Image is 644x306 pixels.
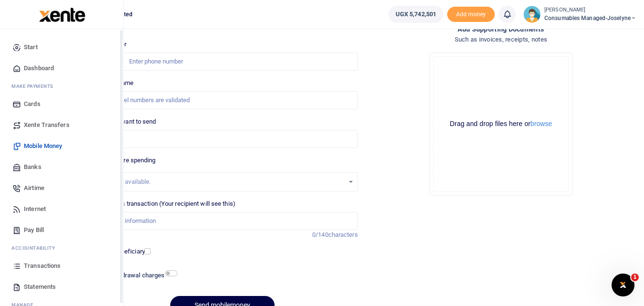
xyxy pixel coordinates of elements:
[8,136,116,157] a: Mobile Money
[396,10,436,19] span: UGX 5,742,501
[8,241,116,255] li: Ac
[8,79,116,94] li: M
[8,37,116,58] a: Start
[631,274,639,281] span: 1
[24,282,56,292] span: Statements
[434,119,568,128] div: Drag and drop files here or
[87,53,358,71] input: Enter phone number
[94,177,344,187] div: No options available.
[447,10,495,17] a: Add money
[8,220,116,241] a: Pay Bill
[24,225,44,235] span: Pay Bill
[8,199,116,220] a: Internet
[523,6,636,23] a: profile-user [PERSON_NAME] Consumables managed-Joselyne
[88,272,173,279] h6: Include withdrawal charges
[87,199,235,209] label: Memo for this transaction (Your recipient will see this)
[312,231,328,238] span: 0/140
[429,53,572,196] div: File Uploader
[39,8,85,22] img: logo-large
[447,7,495,22] span: Add money
[87,212,358,230] input: Enter extra information
[24,120,70,130] span: Xente Transfers
[24,261,61,271] span: Transactions
[385,6,447,23] li: Wallet ballance
[38,11,85,18] a: logo-small logo-large logo-large
[388,6,443,23] a: UGX 5,742,501
[612,274,634,296] iframe: Intercom live chat
[8,94,116,115] a: Cards
[544,14,636,22] span: Consumables managed-Joselyne
[544,6,636,14] small: [PERSON_NAME]
[16,83,53,90] span: ake Payments
[8,178,116,199] a: Airtime
[447,7,495,22] li: Toup your wallet
[328,231,358,238] span: characters
[8,115,116,136] a: Xente Transfers
[531,120,552,127] button: browse
[8,58,116,79] a: Dashboard
[24,99,41,109] span: Cards
[24,162,41,172] span: Banks
[24,42,38,52] span: Start
[24,141,62,151] span: Mobile Money
[8,157,116,178] a: Banks
[87,130,358,148] input: UGX
[8,255,116,276] a: Transactions
[24,183,44,193] span: Airtime
[366,34,636,45] h4: Such as invoices, receipts, notes
[87,91,358,109] input: MTN & Airtel numbers are validated
[24,63,54,73] span: Dashboard
[523,6,541,23] img: profile-user
[8,276,116,297] a: Statements
[19,244,55,252] span: countability
[24,204,46,214] span: Internet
